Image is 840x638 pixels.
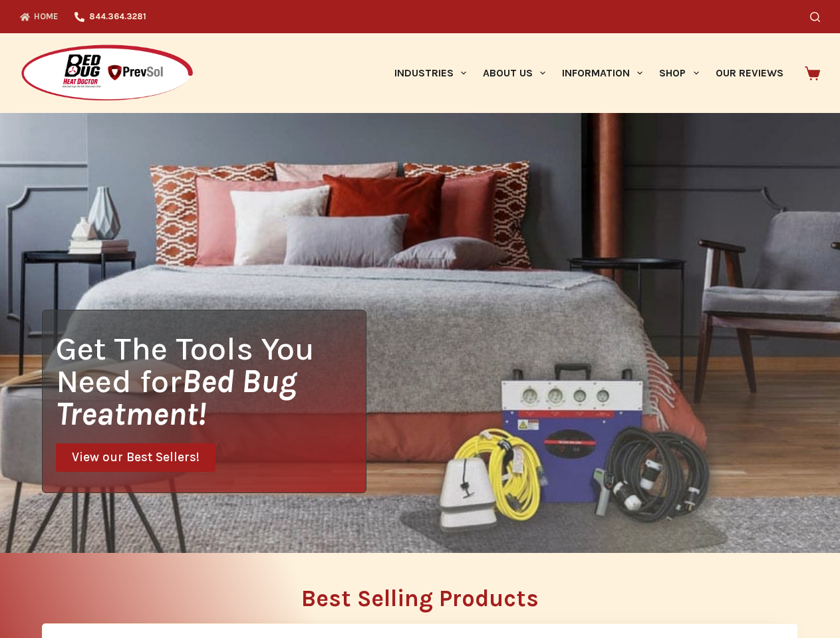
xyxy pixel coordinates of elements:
a: Industries [386,33,474,113]
h2: Best Selling Products [42,587,798,610]
i: Bed Bug Treatment! [56,362,297,433]
a: Our Reviews [707,33,791,113]
a: Shop [651,33,707,113]
a: About Us [474,33,553,113]
a: Information [554,33,651,113]
img: Prevsol/Bed Bug Heat Doctor [20,44,194,103]
nav: Primary [386,33,791,113]
a: View our Best Sellers! [56,443,215,472]
h1: Get The Tools You Need for [56,332,366,430]
button: Search [810,12,820,22]
span: View our Best Sellers! [72,451,200,464]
